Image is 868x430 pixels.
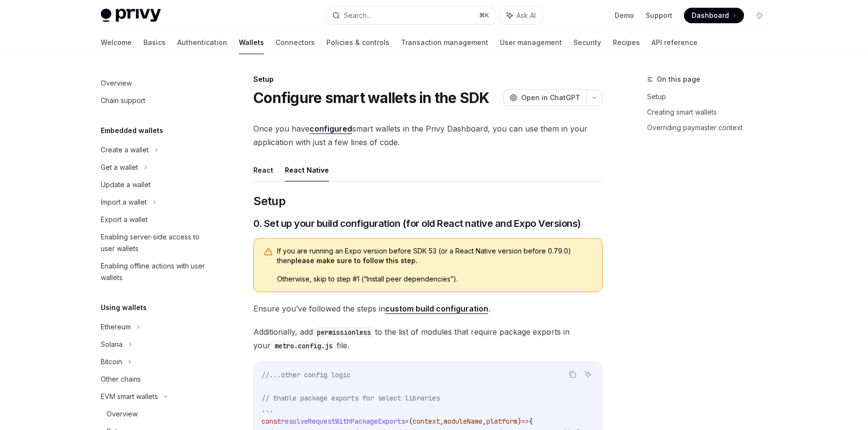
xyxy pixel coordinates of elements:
div: Overview [101,77,132,89]
div: Enabling offline actions with user wallets [101,260,211,283]
span: Once you have smart wallets in the Privy Dashboard, you can use them in your application with jus... [253,122,603,149]
a: Enabling offline actions with user wallets [93,257,217,286]
a: Security [573,31,601,54]
div: Import a wallet [101,196,147,208]
h1: Configure smart wallets in the SDK [253,89,490,106]
a: custom build configuration [385,304,488,314]
button: Toggle dark mode [752,8,767,23]
span: If you are running an Expo version before SDK 53 (or a React Native version before 0.79.0) then [277,246,592,266]
a: Update a wallet [93,176,217,193]
h5: Embedded wallets [101,125,163,136]
div: Get a wallet [101,162,138,173]
a: Overriding paymaster context [647,120,775,135]
div: Bitcoin [101,356,122,368]
button: Open in ChatGPT [503,89,586,106]
div: Search... [344,10,371,21]
span: resolveRequestWithPackageExports [281,417,405,426]
span: ( [409,417,413,426]
div: Ethereum [101,321,131,333]
a: Creating smart wallets [647,104,775,120]
span: Ask AI [516,11,536,20]
a: Export a wallet [93,211,217,228]
span: //...other config logic [262,371,351,379]
a: Transaction management [401,31,488,54]
a: Setup [647,89,775,104]
span: , [440,417,444,426]
a: Overview [93,405,217,423]
div: Solana [101,339,123,350]
span: , [482,417,486,426]
span: Ensure you’ve followed the steps in . [253,302,603,315]
a: Enabling server-side access to user wallets [93,228,217,257]
a: Demo [615,11,634,20]
div: Chain support [101,95,145,106]
span: 0. Set up your build configuration (for old React native and Expo Versions) [253,217,581,230]
a: Basics [143,31,166,54]
a: Wallets [239,31,264,54]
button: React [253,159,273,181]
a: Support [646,11,672,20]
a: Other chains [93,371,217,388]
span: moduleName [444,417,482,426]
button: Ask AI [582,368,594,381]
span: Otherwise, skip to step #1 (“Install peer dependencies”). [277,274,592,284]
span: => [521,417,529,426]
span: Dashboard [692,11,729,20]
code: metro.config.js [271,341,337,351]
div: Create a wallet [101,144,149,156]
button: Ask AI [500,7,542,24]
span: Additionally, add to the list of modules that require package exports in your file. [253,325,603,352]
span: Open in ChatGPT [521,93,580,103]
span: Setup [253,193,285,209]
span: platform [486,417,517,426]
span: const [262,417,281,426]
a: Policies & controls [326,31,389,54]
button: Copy the contents from the code block [566,368,579,381]
strong: please make sure to follow this step. [291,256,418,265]
a: Authentication [177,31,227,54]
span: = [405,417,409,426]
a: Connectors [276,31,315,54]
a: Welcome [101,31,132,54]
span: context [413,417,440,426]
div: EVM smart wallets [101,391,158,402]
a: User management [500,31,562,54]
h5: Using wallets [101,302,147,313]
svg: Warning [263,247,273,257]
div: Other chains [101,373,141,385]
span: // Enable package exports for select libraries [262,394,440,402]
a: Chain support [93,92,217,109]
div: Overview [107,408,138,420]
div: Enabling server-side access to user wallets [101,231,211,254]
img: light logo [101,9,161,22]
span: ) [517,417,521,426]
a: Recipes [613,31,640,54]
a: Overview [93,74,217,92]
div: Export a wallet [101,214,148,225]
span: On this page [657,74,700,85]
code: permissionless [313,327,375,338]
a: configured [310,124,352,134]
a: API reference [651,31,697,54]
span: { [529,417,533,426]
button: Search...⌘K [325,7,495,24]
div: Update a wallet [101,179,151,191]
button: React Native [285,159,329,181]
a: Dashboard [684,8,744,23]
span: ⌘ K [479,12,489,19]
div: Setup [253,74,603,84]
span: ... [262,405,273,414]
